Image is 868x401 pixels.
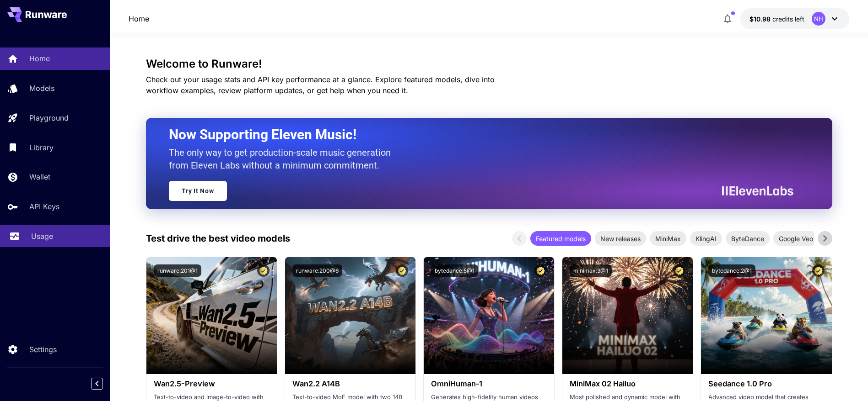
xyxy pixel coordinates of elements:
[146,75,495,95] span: Check out your usage stats and API key performance at a glance. Explore featured models, dive int...
[29,83,54,94] p: Models
[129,13,149,24] nav: breadcrumb
[595,234,646,243] span: New releases
[169,146,398,172] p: The only way to get production-scale music generation from Eleven Labs without a minimum commitment.
[562,257,693,374] img: alt
[146,257,277,374] img: alt
[424,257,554,374] img: alt
[154,380,270,388] h3: Wan2.5-Preview
[595,231,646,246] div: New releases
[98,375,110,392] div: Collapse sidebar
[570,380,685,388] h3: MiniMax 02 Hailuo
[29,142,54,153] p: Library
[740,8,849,29] button: $10.98433NH
[431,264,478,277] button: bytedance:5@1
[431,380,547,388] h3: OmniHuman‑1
[726,234,770,243] span: ByteDance
[285,257,415,374] img: alt
[29,344,57,355] p: Settings
[650,231,686,246] div: MiniMax
[530,231,591,246] div: Featured models
[29,53,50,64] p: Home
[534,264,547,277] button: Certified Model – Vetted for best performance and includes a commercial license.
[701,257,831,374] img: alt
[396,264,408,277] button: Certified Model – Vetted for best performance and includes a commercial license.
[29,201,59,212] p: API Keys
[146,232,290,245] p: Test drive the best video models
[257,264,270,277] button: Certified Model – Vetted for best performance and includes a commercial license.
[673,264,685,277] button: Certified Model – Vetted for best performance and includes a commercial license.
[530,234,591,243] span: Featured models
[129,13,149,24] a: Home
[31,231,53,242] p: Usage
[773,234,819,243] span: Google Veo
[91,378,103,390] button: Collapse sidebar
[708,380,824,388] h3: Seedance 1.0 Pro
[169,181,227,201] a: Try It Now
[292,264,342,277] button: runware:200@6
[726,231,770,246] div: ByteDance
[749,14,804,24] div: $10.98433
[650,234,686,243] span: MiniMax
[29,112,69,123] p: Playground
[812,12,825,26] div: NH
[169,126,787,143] h2: Now Supporting Eleven Music!
[292,380,408,388] h3: Wan2.2 A14B
[146,58,832,70] h3: Welcome to Runware!
[708,264,755,277] button: bytedance:2@1
[570,264,612,277] button: minimax:3@1
[772,15,804,23] span: credits left
[154,264,201,277] button: runware:201@1
[773,231,819,246] div: Google Veo
[29,171,50,182] p: Wallet
[749,15,772,23] span: $10.98
[690,231,722,246] div: KlingAI
[812,264,825,277] button: Certified Model – Vetted for best performance and includes a commercial license.
[690,234,722,243] span: KlingAI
